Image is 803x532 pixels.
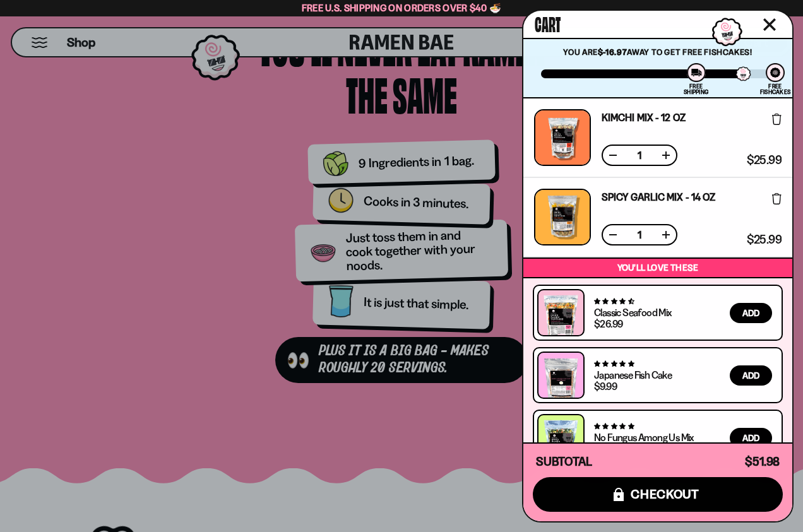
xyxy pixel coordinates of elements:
[742,371,759,380] span: Add
[602,112,686,122] a: Kimchi Mix - 12 OZ
[629,230,650,240] span: 1
[594,381,617,391] div: $9.99
[730,303,772,323] button: Add
[747,234,782,245] span: $25.99
[535,10,561,35] span: Cart
[594,431,694,444] a: No Fungus Among Us Mix
[533,477,783,512] button: checkout
[742,309,759,317] span: Add
[684,83,708,95] div: Free Shipping
[730,428,772,448] button: Add
[598,47,627,57] strong: $-16.97
[745,454,780,469] span: $51.98
[760,15,779,34] button: Close cart
[541,47,775,57] p: You are away to get Free Fishcakes!
[629,150,650,160] span: 1
[631,487,699,501] span: checkout
[302,2,502,14] span: Free U.S. Shipping on Orders over $40 🍜
[760,83,791,95] div: Free Fishcakes
[594,360,634,368] span: 4.76 stars
[747,155,782,166] span: $25.99
[742,434,759,442] span: Add
[594,422,634,430] span: 5.00 stars
[602,192,715,202] a: Spicy Garlic Mix - 14 oz
[594,369,672,381] a: Japanese Fish Cake
[594,319,622,329] div: $26.99
[536,456,592,468] h4: Subtotal
[526,262,789,274] p: You’ll love these
[594,306,672,319] a: Classic Seafood Mix
[730,365,772,386] button: Add
[594,297,634,305] span: 4.68 stars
